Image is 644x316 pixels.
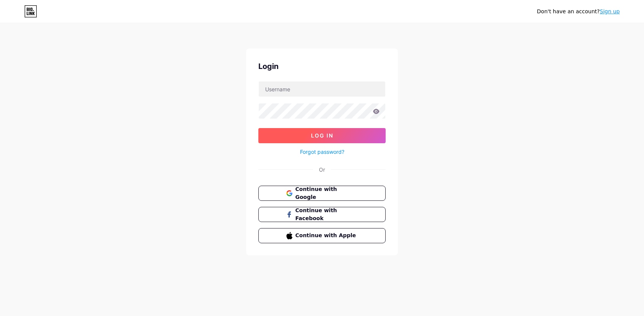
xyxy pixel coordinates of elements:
span: Continue with Apple [295,232,358,239]
button: Log In [258,128,386,143]
button: Continue with Apple [258,228,386,243]
span: Log In [311,132,333,139]
input: Username [259,81,385,97]
a: Sign up [600,8,620,14]
a: Forgot password? [300,148,344,156]
span: Continue with Google [295,185,358,201]
div: Don't have an account? [537,8,620,16]
span: Continue with Facebook [295,206,358,222]
div: Login [258,61,386,72]
button: Continue with Google [258,186,386,201]
div: Or [319,166,325,174]
button: Continue with Facebook [258,207,386,222]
